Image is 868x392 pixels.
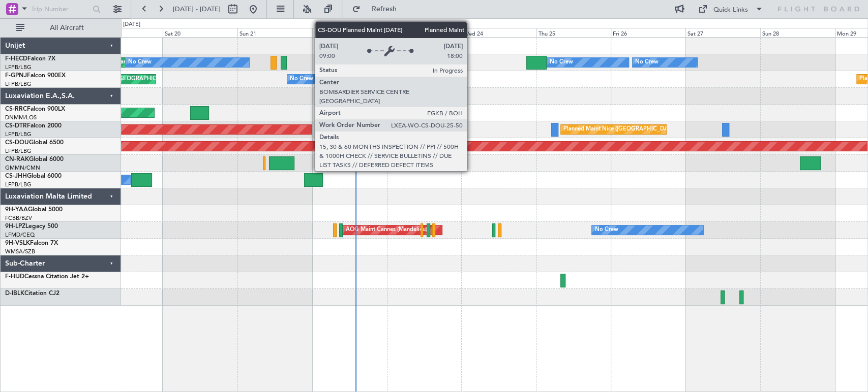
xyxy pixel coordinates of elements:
[88,28,163,37] div: Fri 19
[635,55,659,70] div: No Crew
[5,248,35,255] a: WMSA/SZB
[713,5,748,15] div: Quick Links
[123,20,140,29] div: [DATE]
[5,130,32,138] a: LFPB/LBG
[5,123,27,129] span: CS-DTR
[5,240,30,246] span: 9H-VSLK
[70,72,177,87] div: AOG Maint Paris ([GEOGRAPHIC_DATA])
[760,28,835,37] div: Sun 28
[5,56,55,62] a: F-HECDFalcon 7X
[5,223,25,230] span: 9H-LPZ
[5,207,28,213] span: 9H-YAA
[693,1,768,17] button: Quick Links
[5,181,32,188] a: LFPB/LBG
[550,55,573,70] div: No Crew
[5,164,40,172] a: GMMN/CMN
[5,156,64,162] a: CN-RAKGlobal 6000
[128,55,152,70] div: No Crew
[5,274,89,280] a: F-HIJDCessna Citation Jet 2+
[31,2,89,17] input: Trip Number
[5,56,27,62] span: F-HECD
[461,28,536,37] div: Wed 24
[5,73,66,79] a: F-GPNJFalcon 900EX
[563,122,677,137] div: Planned Maint Nice ([GEOGRAPHIC_DATA])
[5,240,58,246] a: 9H-VSLKFalcon 7X
[5,173,62,179] a: CS-JHHGlobal 6000
[5,223,58,230] a: 9H-LPZLegacy 500
[536,28,611,37] div: Thu 25
[5,231,35,239] a: LFMD/CEQ
[387,28,462,37] div: Tue 23
[290,72,313,87] div: No Crew
[685,28,760,37] div: Sat 27
[5,106,27,112] span: CS-RRC
[594,222,618,238] div: No Crew
[5,173,27,179] span: CS-JHH
[5,207,63,213] a: 9H-YAAGlobal 5000
[5,140,29,146] span: CS-DOU
[163,28,237,37] div: Sat 20
[5,63,32,71] a: LFPB/LBG
[237,28,312,37] div: Sun 21
[5,106,65,112] a: CS-RRCFalcon 900LX
[611,28,685,37] div: Fri 26
[26,24,107,31] span: All Aircraft
[5,73,27,79] span: F-GPNJ
[173,5,221,14] span: [DATE] - [DATE]
[5,274,24,280] span: F-HIJD
[5,80,32,88] a: LFPB/LBG
[5,140,64,146] a: CS-DOUGlobal 6500
[347,1,408,17] button: Refresh
[5,290,24,297] span: D-IBLK
[5,123,62,129] a: CS-DTRFalcon 2000
[363,6,405,13] span: Refresh
[5,114,37,121] a: DNMM/LOS
[312,28,387,37] div: Mon 22
[5,290,59,297] a: D-IBLKCitation CJ2
[5,156,29,162] span: CN-RAK
[11,20,110,36] button: All Aircraft
[346,222,427,238] div: AOG Maint Cannes (Mandelieu)
[5,147,32,155] a: LFPB/LBG
[5,214,32,222] a: FCBB/BZV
